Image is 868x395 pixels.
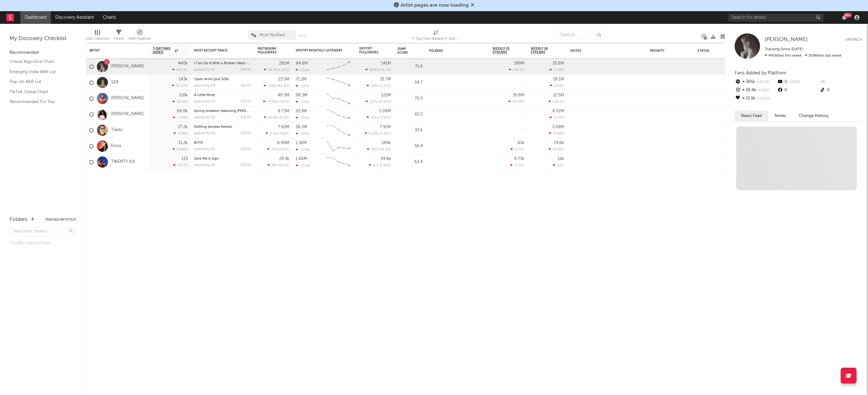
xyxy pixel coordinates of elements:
a: [PERSON_NAME] [765,37,808,43]
div: ( ) [264,115,289,120]
a: Tiësto [111,128,123,133]
a: A Little More [194,94,215,97]
div: popularity: 45 [194,148,215,151]
span: 28 [272,164,276,167]
input: Search for artists [728,14,824,22]
div: Edit Columns [86,27,109,45]
div: Spotify Monthly Listeners [296,49,343,52]
div: 1.66M [296,157,307,161]
div: Status [697,49,739,53]
div: popularity: 54 [194,116,215,119]
div: 0 [819,86,862,94]
div: ( ) [264,68,289,72]
div: 8.73k [514,157,524,161]
span: 385k [369,68,377,72]
div: Spring breakers featuring kesha [194,109,251,113]
div: 7-Day Fans Added (7-Day Fans Added) [412,35,460,43]
div: Filters [114,27,124,45]
div: 35.8M [513,93,524,97]
button: Notes [768,111,792,121]
div: [DATE] [241,132,251,135]
div: -6.16 % [549,115,564,120]
div: +35.4 % [548,100,564,104]
div: 71.9 [397,63,423,71]
div: Drifting (Arodes Remix) [194,125,251,129]
span: [PERSON_NAME] [765,37,808,42]
span: 138k [371,84,378,88]
div: 2.09M [552,125,564,129]
div: 113 [182,157,188,161]
div: Folders [10,216,28,224]
svg: Chart title [324,107,353,122]
div: ( ) [266,131,289,135]
div: 122M [381,93,391,97]
div: -2.93k [296,148,310,152]
div: -2.71 % [510,147,524,151]
span: +131 % [756,89,769,92]
div: 8.02M [552,109,564,113]
div: 29.3k [279,157,289,161]
div: 1.24M [296,68,309,72]
button: News Feed [735,111,768,121]
div: -10 % [553,163,564,167]
a: [PERSON_NAME] [111,64,144,69]
div: -525k [296,100,309,104]
div: -64.8 % [172,100,188,104]
span: +4.51 % [756,97,770,100]
span: 6.23k [369,132,378,135]
div: Artist [89,49,137,52]
div: 5.99M [379,109,391,113]
div: 15k [558,157,564,161]
a: Critical Algo/Viral Chart [10,58,70,65]
div: 54.7 [397,79,423,87]
div: 7-Day Fans Added (7-Day Fans Added) [412,27,460,45]
a: [PERSON_NAME] [111,112,144,117]
div: Give Me A Sign [194,157,251,161]
span: -90.4 % [277,164,288,167]
span: +19.7 % [755,80,770,84]
svg: Chart title [324,91,353,107]
span: +85.8 % [276,84,288,88]
span: 30k [371,116,377,120]
a: SZA [111,80,118,85]
span: -2.53 % [379,84,390,88]
div: Most Recent Track [194,49,242,52]
div: 27.2k [178,125,188,129]
div: 22.5M [553,93,564,97]
div: ( ) [367,84,391,88]
div: A&R Pipeline [129,35,151,43]
div: 7.91M [380,125,391,129]
div: 74.6k [554,141,564,145]
div: 98.3M [296,93,307,97]
div: 23.5M [278,77,289,81]
div: +0.07 % [172,84,188,88]
div: +42.3 % [172,68,188,72]
span: Weekly UK Streams [531,47,555,54]
button: 99+ [842,15,846,20]
span: 80 [373,164,377,167]
div: A Little More [194,94,251,97]
svg: Chart title [324,138,353,154]
div: 70.5 [397,95,423,102]
a: BOYS [194,141,203,145]
div: Jump Score [397,47,413,55]
div: 68.8k [177,109,188,113]
div: Filters [114,35,124,43]
div: Click to add a folder. [10,239,76,247]
div: -70.7 % [173,163,188,167]
span: Weekly US Streams [493,47,515,54]
div: ( ) [263,100,289,104]
div: 118k [179,93,188,97]
span: 765 [271,148,277,151]
div: 8.73M [278,109,289,113]
div: 71.2M [296,77,306,81]
div: [DATE] [241,163,251,167]
div: +0.49 % [508,100,524,104]
div: 143k [179,77,188,81]
span: +28.9 % [378,148,390,151]
a: Recommended For You [10,98,70,105]
span: Tracking Since: [DATE] [765,47,803,51]
span: Artist pages are now loading [400,3,469,8]
span: -100 % [787,80,800,84]
div: popularity: 36 [194,163,215,167]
